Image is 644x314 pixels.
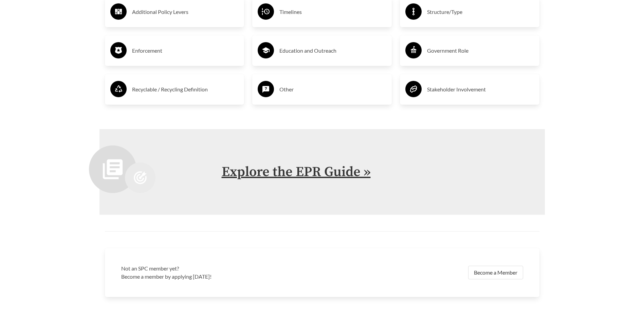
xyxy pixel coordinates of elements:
p: Become a member by applying [DATE]! [121,273,318,281]
h3: Stakeholder Involvement [427,84,534,95]
h3: Additional Policy Levers [132,6,239,17]
h3: Other [279,84,386,95]
h3: Timelines [279,6,386,17]
a: Explore the EPR Guide » [222,163,371,180]
h3: Not an SPC member yet? [121,264,318,273]
h3: Recyclable / Recycling Definition [132,84,239,95]
h3: Enforcement [132,45,239,56]
h3: Government Role [427,45,534,56]
h3: Education and Outreach [279,45,386,56]
h3: Structure/Type [427,6,534,17]
a: Become a Member [468,266,523,279]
